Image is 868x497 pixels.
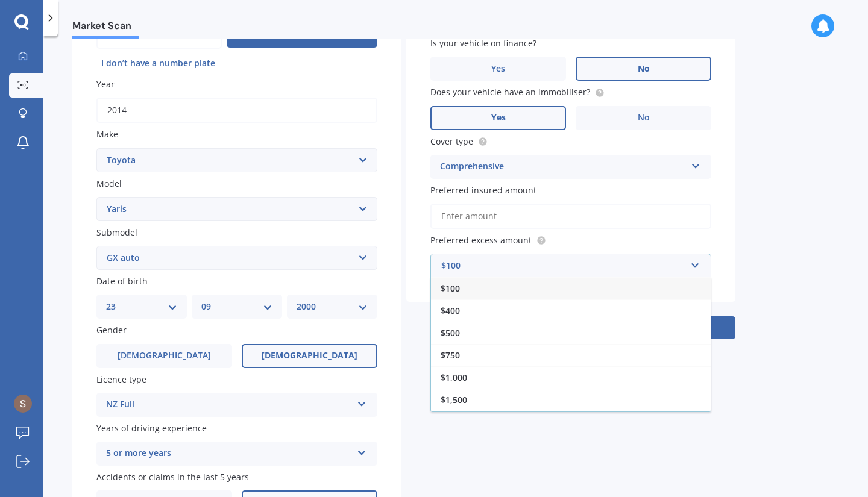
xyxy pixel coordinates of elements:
span: Preferred insured amount [430,184,536,196]
span: $400 [441,305,460,316]
span: $1,000 [441,372,467,383]
span: Licence type [96,374,146,385]
span: Year [96,78,115,90]
span: Accidents or claims in the last 5 years [96,471,249,483]
img: ACg8ocJVWvf2zpJQevazEZfwCNQcu2vPeFoBCg2KsX4X77sDWvuRYg=s96-c [14,395,32,413]
button: I don’t have a number plate [96,54,220,73]
span: $750 [441,349,460,361]
span: Yes [491,113,506,123]
span: No [638,113,650,123]
span: [DEMOGRAPHIC_DATA] [118,351,211,361]
span: $1,500 [441,394,467,405]
span: Market Scan [72,20,139,36]
span: Years of driving experience [96,422,207,434]
span: Model [96,178,122,189]
span: Date of birth [96,275,148,287]
span: $500 [441,327,460,339]
span: Cover type [430,136,473,147]
span: Make [96,129,118,140]
div: 5 or more years [106,446,352,461]
div: NZ Full [106,398,352,412]
span: Gender [96,325,127,336]
span: Preferred excess amount [430,234,532,246]
span: Is your vehicle on finance? [430,37,536,49]
span: No [638,64,650,74]
input: Enter amount [430,204,711,229]
input: YYYY [96,98,377,123]
span: $100 [441,283,460,294]
span: Yes [491,64,505,74]
span: [DEMOGRAPHIC_DATA] [262,351,357,361]
span: Does your vehicle have an immobiliser? [430,87,590,98]
span: Submodel [96,227,137,238]
div: Comprehensive [440,160,686,174]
